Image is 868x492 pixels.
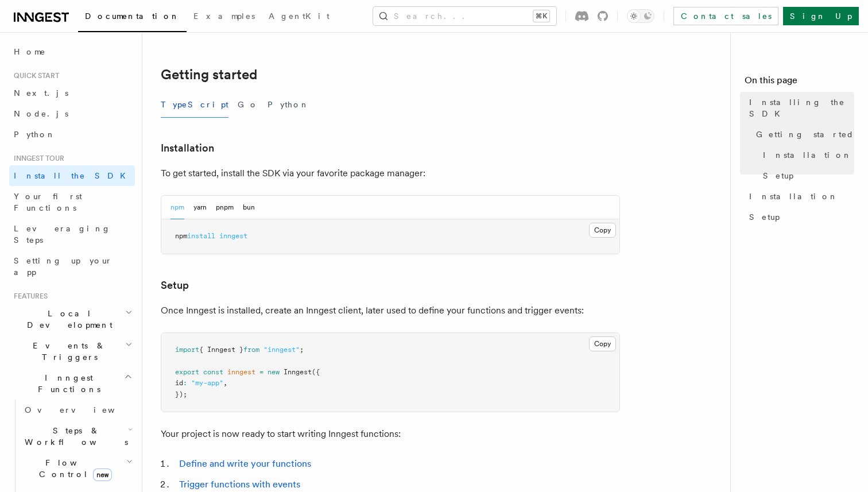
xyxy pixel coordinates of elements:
a: Setup [161,277,189,293]
span: Next.js [14,88,68,98]
span: new [268,368,280,376]
button: Flow Controlnew [20,452,135,485]
button: Inngest Functions [9,367,135,400]
button: Copy [589,336,616,351]
button: bun [243,196,255,219]
span: Python [14,130,56,139]
span: Leveraging Steps [14,224,111,245]
span: export [175,368,199,376]
span: Steps & Workflows [20,425,128,448]
p: Your project is now ready to start writing Inngest functions: [161,426,620,442]
span: Installing the SDK [749,96,854,119]
a: Leveraging Steps [9,218,135,250]
span: { Inngest } [199,346,243,354]
span: id [175,379,183,387]
span: Setting up your app [14,256,113,277]
p: To get started, install the SDK via your favorite package manager: [161,165,620,181]
span: AgentKit [269,11,330,21]
span: import [175,346,199,354]
span: Home [14,46,46,57]
span: ; [300,346,304,354]
span: "inngest" [263,346,300,354]
a: Next.js [9,83,135,103]
span: Installation [763,149,852,161]
span: Inngest [284,368,312,376]
p: Once Inngest is installed, create an Inngest client, later used to define your functions and trig... [161,303,620,319]
a: Trigger functions with events [179,479,300,490]
a: Node.js [9,103,135,124]
span: Inngest tour [9,154,64,163]
button: yarn [193,196,207,219]
span: ({ [312,368,320,376]
button: Local Development [9,303,135,335]
a: Python [9,124,135,145]
a: Setting up your app [9,250,135,282]
span: Your first Functions [14,192,82,212]
span: : [183,379,187,387]
a: Getting started [751,124,854,145]
button: Toggle dark mode [627,9,654,23]
a: Contact sales [673,7,778,25]
button: Python [268,92,309,118]
button: Steps & Workflows [20,420,135,452]
span: inngest [219,232,247,240]
a: Examples [187,3,262,31]
button: pnpm [216,196,234,219]
a: Setup [745,207,854,227]
span: Flow Control [20,457,126,480]
a: Setup [758,165,854,186]
span: Examples [193,11,255,21]
button: Copy [589,223,616,238]
button: Search...⌘K [373,7,556,25]
a: Installation [745,186,854,207]
span: Features [9,292,48,301]
button: Go [238,92,258,118]
a: Overview [20,400,135,420]
span: Quick start [9,71,59,80]
a: Getting started [161,67,257,83]
span: inngest [227,368,255,376]
span: Events & Triggers [9,340,125,363]
a: Define and write your functions [179,458,311,469]
a: Home [9,41,135,62]
span: install [187,232,215,240]
button: npm [170,196,184,219]
a: Documentation [78,3,187,32]
a: AgentKit [262,3,336,31]
span: npm [175,232,187,240]
h4: On this page [745,73,854,92]
span: Setup [749,211,780,223]
span: Documentation [85,11,180,21]
span: Install the SDK [14,171,133,180]
span: Overview [25,405,143,414]
a: Your first Functions [9,186,135,218]
kbd: ⌘K [533,10,549,22]
button: Events & Triggers [9,335,135,367]
span: Getting started [756,129,854,140]
a: Installation [161,140,214,156]
span: Installation [749,191,838,202]
a: Installation [758,145,854,165]
span: Local Development [9,308,125,331]
span: new [93,468,112,481]
span: Inngest Functions [9,372,124,395]
span: from [243,346,259,354]
a: Sign Up [783,7,859,25]
span: Setup [763,170,793,181]
button: TypeScript [161,92,228,118]
span: const [203,368,223,376]
span: = [259,368,263,376]
span: Node.js [14,109,68,118]
a: Installing the SDK [745,92,854,124]
span: , [223,379,227,387]
span: "my-app" [191,379,223,387]
a: Install the SDK [9,165,135,186]
span: }); [175,390,187,398]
